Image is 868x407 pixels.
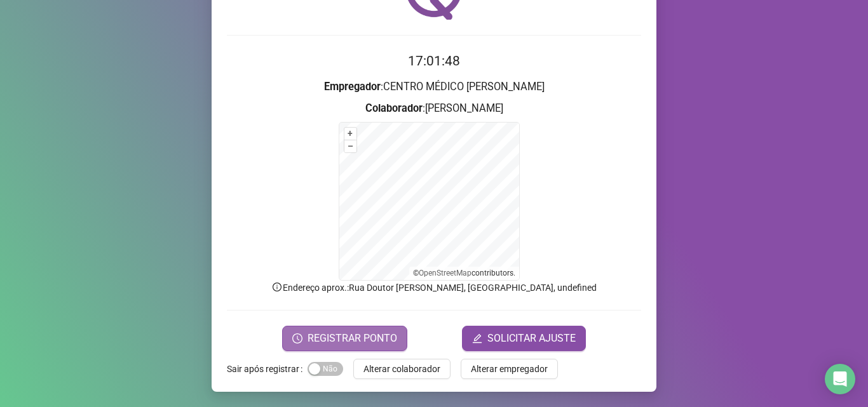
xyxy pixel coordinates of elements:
[292,333,302,344] span: clock-circle
[487,331,576,346] span: SOLICITAR AJUSTE
[472,333,482,344] span: edit
[282,326,407,351] button: REGISTRAR PONTO
[227,359,308,379] label: Sair após registrar
[227,79,641,95] h3: : CENTRO MÉDICO [PERSON_NAME]
[825,364,855,394] div: Open Intercom Messenger
[344,128,356,140] button: +
[461,359,558,379] button: Alterar empregador
[344,140,356,152] button: –
[365,102,423,114] strong: Colaborador
[308,331,397,346] span: REGISTRAR PONTO
[462,326,586,351] button: editSOLICITAR AJUSTE
[353,359,451,379] button: Alterar colaborador
[227,281,641,295] p: Endereço aprox. : Rua Doutor [PERSON_NAME], [GEOGRAPHIC_DATA], undefined
[408,53,460,69] time: 17:01:48
[271,281,283,293] span: info-circle
[471,362,548,376] span: Alterar empregador
[227,100,641,117] h3: : [PERSON_NAME]
[413,269,515,277] li: © contributors.
[419,269,471,277] a: OpenStreetMap
[363,362,440,376] span: Alterar colaborador
[324,81,381,93] strong: Empregador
